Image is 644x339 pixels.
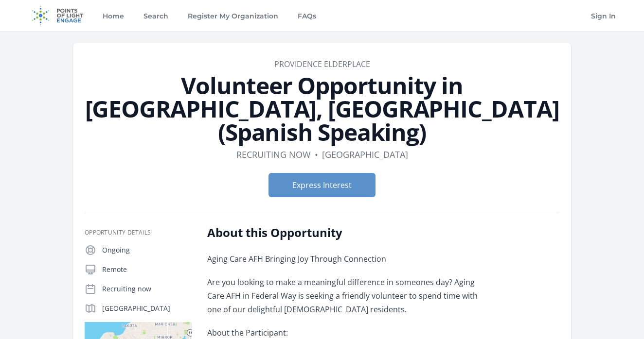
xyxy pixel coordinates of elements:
[102,265,192,274] p: Remote
[102,284,192,294] p: Recruiting now
[268,173,376,197] button: Express Interest
[207,252,492,266] p: Aging Care AFH Bringing Joy Through Connection
[207,225,492,240] h2: About this Opportunity
[315,148,318,161] div: •
[85,74,559,144] h1: Volunteer Opportunity in [GEOGRAPHIC_DATA], [GEOGRAPHIC_DATA] (Spanish Speaking)
[102,245,192,255] p: Ongoing
[274,59,370,69] a: Providence ElderPlace
[102,304,192,313] p: [GEOGRAPHIC_DATA]
[322,148,408,161] dd: [GEOGRAPHIC_DATA]
[236,148,311,161] dd: Recruiting now
[85,229,192,237] h3: Opportunity Details
[207,275,492,316] p: Are you looking to make a meaningful difference in someones day? Aging Care AFH in Federal Way is...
